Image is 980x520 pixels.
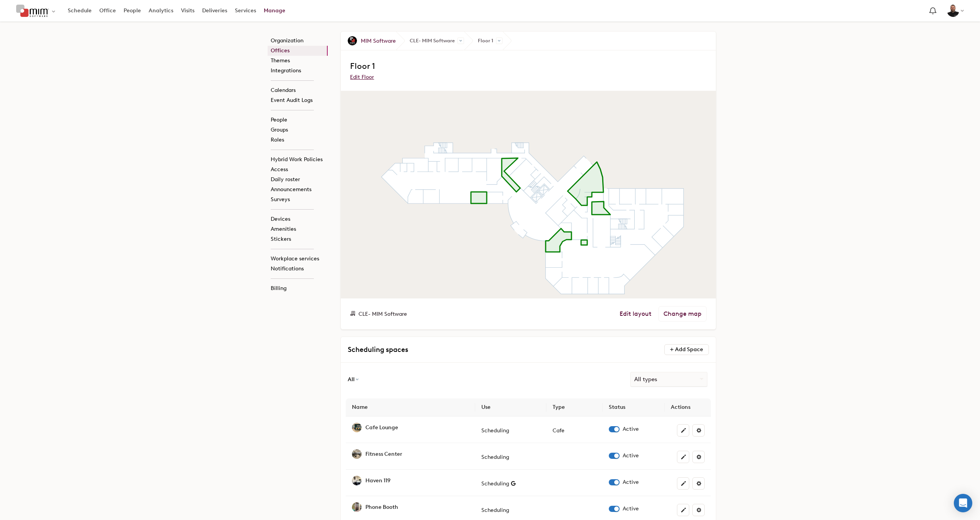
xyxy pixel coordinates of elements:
button: Select an organization - MIM Software currently selected [12,2,60,20]
th: Status [603,398,665,417]
span: Notification bell navigates to notifications page [928,6,938,16]
a: Surveys [268,195,328,205]
a: People [268,115,328,125]
span: CLE- MIM Software [358,311,407,317]
div: Cafe Lounge [365,425,398,430]
span: Active [623,453,639,458]
span: Floor 1 [464,32,503,50]
a: Integrations [268,66,328,76]
a: Visits [177,4,198,18]
a: Themes [268,56,328,66]
th: Use [475,398,546,417]
a: Hybrid Work Policies [268,155,328,165]
th: Type [546,398,603,417]
div: On-demand [481,508,539,513]
div: On-demand [481,428,539,433]
a: Change map [658,306,707,322]
div: Fitness Center [365,452,402,457]
a: Workplace services [268,254,328,264]
a: Roles [268,135,328,145]
span: Active [623,506,639,512]
a: Services [231,4,260,18]
button: Add Space [664,344,709,355]
h3: Scheduling spaces [348,344,536,355]
span: Add Space [675,346,703,353]
span: MIM Software [361,37,396,45]
div: Scheduling [481,508,509,513]
th: Actions [665,398,711,417]
img: Nathan Thompson [947,5,959,17]
div: Scheduling [481,428,509,433]
a: Organization [268,36,328,46]
span: Active [623,480,639,485]
div: Haven 119 [365,478,390,483]
a: Manage [260,4,289,18]
a: Daily roster [268,175,328,185]
a: Amenities [268,224,328,234]
a: Access [268,165,328,175]
div: Open Intercom Messenger [954,494,972,512]
div: Scheduling [481,481,509,487]
span: All [348,377,355,382]
a: Devices [268,214,328,224]
a: Event Audit Logs [268,95,328,105]
a: Notification bell navigates to notifications page [926,4,940,18]
a: Edit layout [620,310,652,318]
div: Phone Booth [365,505,398,510]
a: Announcements [268,185,328,195]
div: Scheduling [481,455,509,460]
button: Nathan Thompson [943,3,968,19]
div: On-demand [481,455,539,460]
a: Deliveries [198,4,231,18]
a: Billing [268,283,328,293]
a: Office [95,4,120,18]
span: Floor 1 [350,61,375,71]
td: Cafe [546,417,603,443]
a: Offices [268,46,328,56]
a: Groups [268,125,328,135]
a: MIM Software MIM Software [341,32,396,50]
img: MIM Software [348,36,357,45]
a: People [120,4,145,18]
a: Schedule [64,4,95,18]
th: Name [346,398,475,417]
a: Analytics [145,4,177,18]
span: CLE- MIM Software [396,32,464,50]
span: Active [623,427,639,432]
a: Stickers [268,234,328,244]
a: Edit Floor [350,74,374,80]
a: Notifications [268,264,328,274]
a: Calendars [268,85,328,95]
